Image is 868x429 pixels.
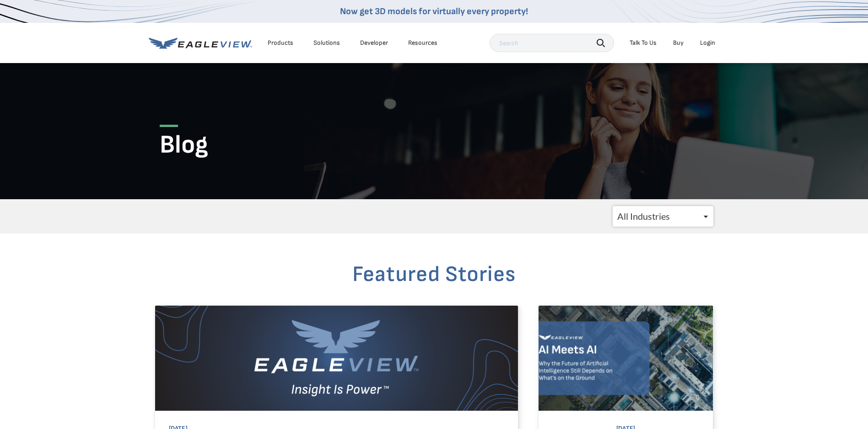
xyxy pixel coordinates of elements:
div: Login [700,39,715,47]
div: Talk To Us [630,39,657,47]
a: Now get 3D models for virtually every property! [340,6,528,17]
input: Search [490,34,614,52]
div: Resources [408,39,437,47]
h3: Featured Stories [155,261,713,288]
img: Aerial view of urban landscape with the following text featured prominently: AI Meet AI Why the F... [539,306,713,411]
img: Eagleview logo featuring a stylized eagle with outstretched wings above the company name, accompa... [155,306,518,411]
div: Products [268,39,293,47]
div: Solutions [313,39,340,47]
a: Developer [360,39,388,47]
a: Buy [673,39,684,47]
h1: Blog [160,125,709,161]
